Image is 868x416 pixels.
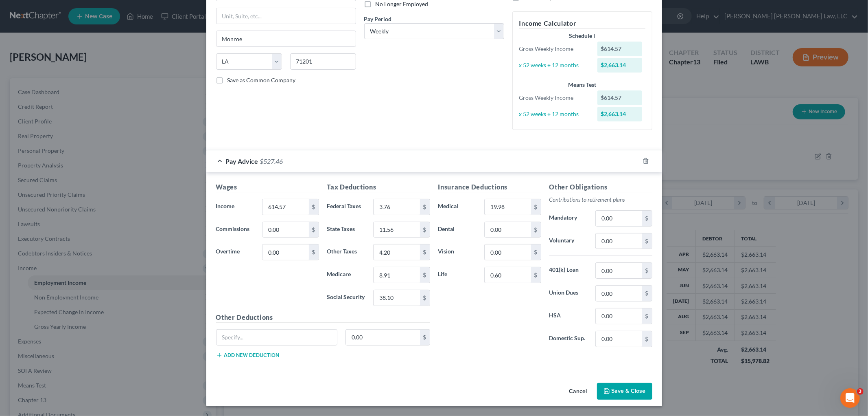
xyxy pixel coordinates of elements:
h5: Insurance Deductions [438,182,541,192]
div: Gross Weekly Income [515,45,594,53]
div: x 52 weeks ÷ 12 months [515,61,594,69]
label: Vision [434,244,481,260]
input: 0.00 [262,244,308,260]
input: 0.00 [485,222,531,238]
input: 0.00 [262,222,308,238]
input: Enter zip... [290,53,356,70]
div: $ [642,233,652,249]
input: 0.00 [596,233,642,249]
button: Cancel [563,384,594,400]
button: Save & Close [597,383,652,400]
div: $ [420,222,430,238]
div: $ [531,244,541,260]
label: Dental [434,222,481,238]
div: $ [642,263,652,278]
button: Add new deduction [216,352,280,359]
div: $2,663.14 [597,58,642,73]
iframe: Intercom live chat [840,388,860,408]
input: 0.00 [374,290,420,306]
input: 0.00 [346,330,420,345]
input: 0.00 [485,267,531,283]
div: $ [531,199,541,215]
div: $ [420,330,430,345]
div: $ [642,331,652,347]
input: 0.00 [485,199,531,215]
input: 0.00 [374,222,420,238]
input: Specify... [216,330,337,345]
span: Save as Common Company [227,77,296,84]
label: Social Security [323,290,370,306]
label: Medicare [323,267,370,283]
div: Schedule I [519,32,645,40]
div: $ [642,286,652,301]
span: Pay Advice [226,157,258,165]
label: Domestic Sup. [545,331,592,347]
h5: Income Calculator [519,18,645,29]
input: 0.00 [374,199,420,215]
label: Medical [434,199,481,215]
div: $ [420,290,430,306]
input: 0.00 [485,244,531,260]
div: $ [531,222,541,238]
h5: Other Obligations [549,182,652,192]
label: HSA [545,308,592,324]
p: Contributions to retirement plans [549,196,652,204]
label: Mandatory [545,210,592,227]
input: 0.00 [596,263,642,278]
input: Enter city... [216,31,356,46]
input: 0.00 [374,267,420,283]
input: 0.00 [596,331,642,347]
label: Voluntary [545,233,592,249]
label: Life [434,267,481,283]
input: 0.00 [596,308,642,324]
div: x 52 weeks ÷ 12 months [515,110,594,118]
div: $ [309,244,319,260]
input: 0.00 [262,199,308,215]
input: 0.00 [596,286,642,301]
div: $ [420,199,430,215]
label: Overtime [212,244,258,260]
div: $614.57 [597,90,642,105]
h5: Other Deductions [216,313,430,323]
label: Union Dues [545,285,592,302]
span: Pay Period [364,15,392,22]
input: Unit, Suite, etc... [216,8,356,24]
label: State Taxes [323,222,370,238]
label: 401(k) Loan [545,262,592,279]
span: No Longer Employed [376,0,429,7]
input: 0.00 [596,211,642,226]
input: 0.00 [374,244,420,260]
label: Federal Taxes [323,199,370,215]
div: $ [420,244,430,260]
h5: Tax Deductions [327,182,430,192]
div: $ [309,222,319,238]
div: $2,663.14 [597,107,642,121]
div: $ [531,267,541,283]
label: Other Taxes [323,244,370,260]
div: $614.57 [597,42,642,56]
h5: Wages [216,182,319,192]
div: $ [642,211,652,226]
div: Gross Weekly Income [515,94,594,102]
span: Income [216,202,235,209]
span: 3 [857,388,864,395]
div: Means Test [519,81,645,89]
div: $ [420,267,430,283]
span: $527.46 [260,157,283,165]
label: Commissions [212,222,258,238]
div: $ [642,308,652,324]
div: $ [309,199,319,215]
